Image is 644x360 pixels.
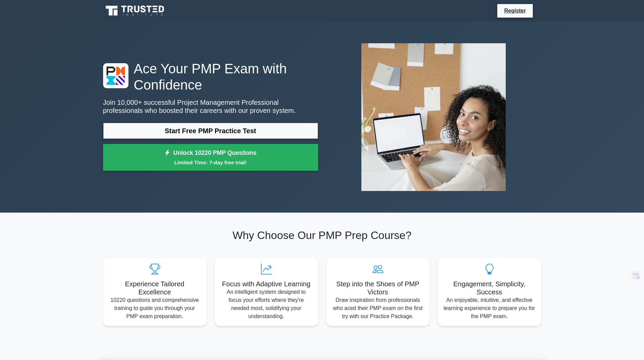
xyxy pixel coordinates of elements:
[103,98,318,115] p: Join 10,000+ successful Project Management Professional professionals who boosted their careers w...
[332,280,424,296] h5: Step into the Shoes of PMP Victors
[112,159,310,166] small: Limited Time: 7-day free trial!
[443,296,536,320] p: An enjoyable, intuitive, and effective learning experience to prepare you for the PMP exam.
[103,229,541,242] h2: Why Choose Our PMP Prep Course?
[109,280,201,296] h5: Experience Tailored Excellence
[500,6,530,15] a: Register
[103,61,318,93] h1: Ace Your PMP Exam with Confidence
[220,288,313,320] p: An intelligent system designed to focus your efforts where they're needed most, solidifying your ...
[332,296,424,320] p: Draw inspiration from professionals who aced their PMP exam on the first try with our Practice Pa...
[103,123,318,139] a: Start Free PMP Practice Test
[443,280,536,296] h5: Engagement, Simplicity, Success
[220,280,313,288] h5: Focus with Adaptive Learning
[109,296,201,320] p: 10220 questions and comprehensive training to guide you through your PMP exam preparation.
[103,144,318,171] a: Unlock 10220 PMP QuestionsLimited Time: 7-day free trial!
